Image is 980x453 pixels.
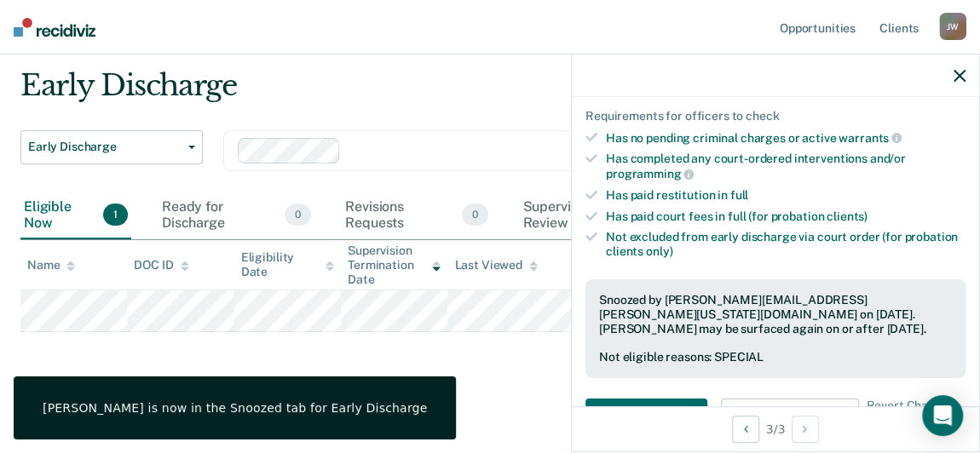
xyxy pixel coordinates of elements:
[134,258,188,272] div: DOC ID
[606,209,966,224] div: Has paid court fees in full (for probation
[285,204,311,226] span: 0
[606,130,966,146] div: Has no pending criminal charges or active
[462,204,488,226] span: 0
[730,188,748,202] span: full
[646,244,672,258] span: only)
[792,416,819,443] button: Next Opportunity
[572,406,979,451] div: 3 / 3
[606,152,966,181] div: Has completed any court-ordered interventions and/or
[827,209,868,223] span: clients)
[599,293,952,335] div: Snoozed by [PERSON_NAME][EMAIL_ADDRESS][PERSON_NAME][US_STATE][DOMAIN_NAME] on [DATE]. [PERSON_NA...
[28,140,182,154] span: Early Discharge
[922,395,963,436] div: Open Intercom Messenger
[732,416,759,443] button: Previous Opportunity
[14,18,95,37] img: Recidiviz
[103,204,128,226] span: 1
[866,399,954,433] span: Revert Changes
[519,192,663,239] div: Supervisor Review
[20,68,902,117] div: Early Discharge
[606,230,966,259] div: Not excluded from early discharge via court order (for probation clients
[839,131,902,145] span: warrants
[348,244,441,286] div: Supervision Termination Date
[454,258,537,272] div: Last Viewed
[585,399,714,433] a: Navigate to form link
[721,399,859,433] button: Update Eligibility
[27,258,75,272] div: Name
[585,399,707,433] button: Navigate to form
[20,192,131,239] div: Eligible Now
[585,109,966,123] div: Requirements for officers to check
[606,167,694,181] span: programming
[159,192,314,239] div: Ready for Discharge
[43,400,427,416] div: [PERSON_NAME] is now in the Snoozed tab for Early Discharge
[939,13,966,40] div: J W
[342,192,492,239] div: Revisions Requests
[241,250,334,279] div: Eligibility Date
[606,188,966,203] div: Has paid restitution in
[599,350,952,364] div: Not eligible reasons: SPECIAL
